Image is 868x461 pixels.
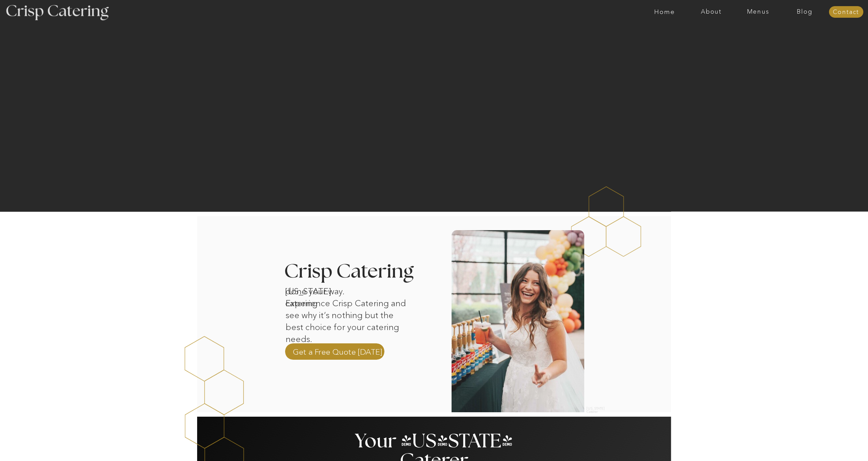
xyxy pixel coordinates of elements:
h1: [US_STATE] catering [285,285,356,294]
h2: Your [US_STATE] Caterer [354,432,515,445]
a: Menus [735,9,781,15]
p: done your way. Experience Crisp Catering and see why it’s nothing but the best choice for your ca... [285,285,410,329]
a: Contact [829,9,863,16]
h2: [US_STATE] Caterer [587,407,608,411]
a: Get a Free Quote [DATE] [293,346,382,357]
a: About [688,9,735,15]
a: Blog [781,9,828,15]
a: Home [641,9,688,15]
h3: Crisp Catering [284,262,431,282]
